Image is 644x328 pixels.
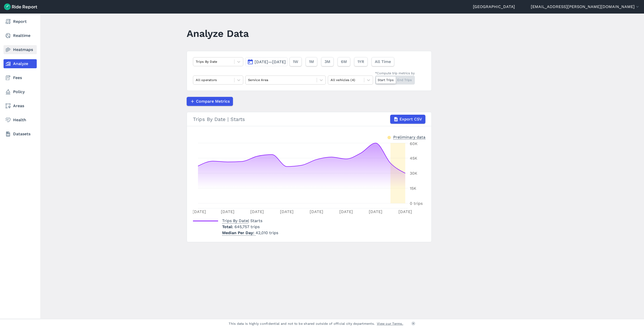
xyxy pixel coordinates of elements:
tspan: 15K [410,186,416,191]
p: 42,010 trips [222,230,278,236]
span: 1W [293,59,298,65]
span: Compare Metrics [196,98,230,104]
a: Health [4,115,37,124]
span: 645,757 trips [234,224,260,229]
tspan: 30K [410,171,417,176]
button: 6M [338,57,350,66]
tspan: [DATE] [369,209,382,214]
tspan: [DATE] [250,209,264,214]
button: 1M [306,57,317,66]
tspan: [DATE] [280,209,294,214]
span: Trips By Date [222,217,248,224]
a: Report [4,17,37,26]
a: [GEOGRAPHIC_DATA] [473,4,515,10]
button: [DATE]—[DATE] [245,57,288,66]
a: Fees [4,73,37,82]
span: Median Per Day [222,229,256,236]
a: Policy [4,87,37,96]
button: Export CSV [390,115,425,124]
a: View our Terms. [377,321,403,326]
span: 3M [325,59,330,65]
span: All Time [375,59,391,65]
tspan: 0 trips [410,201,423,206]
h1: Analyze Data [187,27,249,40]
tspan: [DATE] [221,209,234,214]
span: 6M [341,59,347,65]
span: Export CSV [399,116,422,122]
button: 1YR [354,57,368,66]
tspan: [DATE] [339,209,353,214]
button: Compare Metrics [187,97,233,106]
tspan: [DATE] [310,209,323,214]
a: Realtime [4,31,37,40]
span: | Starts [222,218,262,223]
img: Ride Report [4,4,37,10]
span: 1YR [357,59,364,65]
tspan: [DATE] [192,209,206,214]
a: Heatmaps [4,45,37,54]
button: 1W [290,57,302,66]
span: Total [222,224,234,229]
tspan: [DATE] [398,209,412,214]
div: Trips By Date | Starts [193,115,425,124]
span: 1M [309,59,314,65]
tspan: 45K [410,156,417,161]
button: All Time [372,57,394,66]
div: Preliminary data [393,134,425,140]
div: *Compute trip metrics by [375,71,415,76]
a: Analyze [4,59,37,68]
tspan: 60K [410,141,418,146]
button: [EMAIL_ADDRESS][PERSON_NAME][DOMAIN_NAME] [531,4,640,10]
span: [DATE]—[DATE] [255,59,286,64]
a: Areas [4,101,37,110]
button: 3M [321,57,334,66]
a: Datasets [4,129,37,139]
